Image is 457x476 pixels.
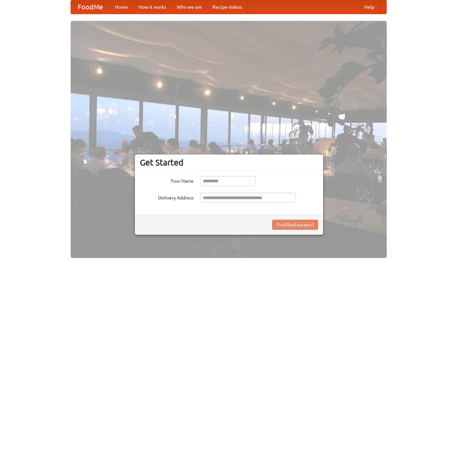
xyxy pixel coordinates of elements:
[140,176,194,184] label: Your Name
[140,157,318,168] h3: Get Started
[133,0,172,14] a: How it works
[207,0,247,14] a: Recipe videos
[359,0,380,14] a: Help
[272,220,318,230] button: Find Restaurants!
[140,193,194,201] label: Delivery Address
[172,0,207,14] a: Who we are
[71,0,110,14] a: FoodMe
[110,0,133,14] a: Home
